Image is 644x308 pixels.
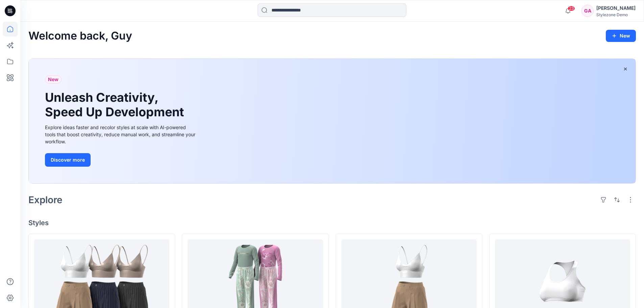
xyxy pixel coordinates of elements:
button: New [606,30,636,42]
h4: Styles [28,219,636,227]
a: Discover more [45,153,197,167]
span: New [48,75,58,84]
div: GA [581,5,594,17]
h2: Explore [28,194,63,205]
div: Stylezone Demo [596,12,636,17]
button: Discover more [45,153,91,167]
div: Explore ideas faster and recolor styles at scale with AI-powered tools that boost creativity, red... [45,124,197,145]
h2: Welcome back, Guy [28,30,132,42]
div: [PERSON_NAME] [596,4,636,12]
span: 23 [568,6,575,11]
h1: Unleash Creativity, Speed Up Development [45,90,187,119]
